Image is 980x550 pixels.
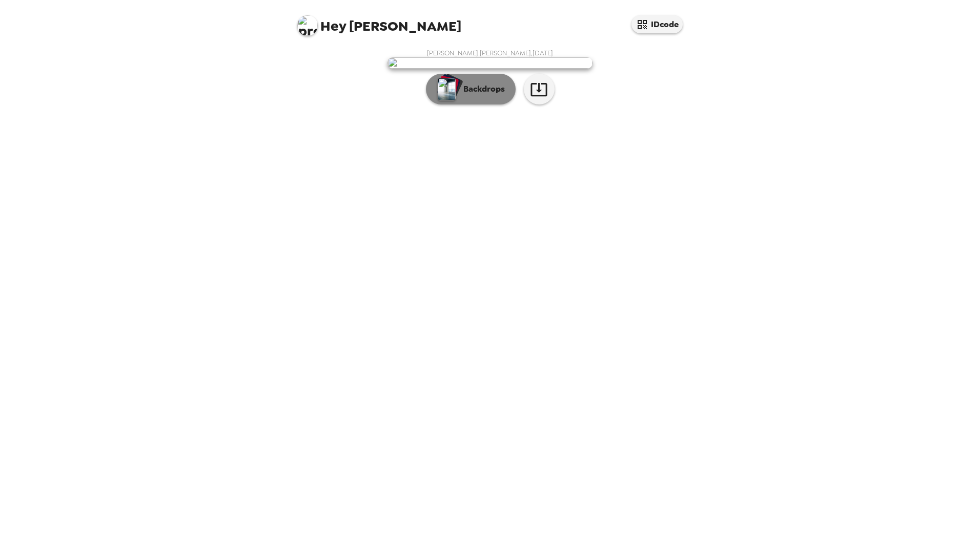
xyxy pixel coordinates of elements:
[427,49,553,57] span: [PERSON_NAME] [PERSON_NAME] , [DATE]
[458,83,505,95] p: Backdrops
[387,57,593,69] img: user
[297,10,461,33] span: [PERSON_NAME]
[320,17,346,35] span: Hey
[297,15,318,36] img: profile pic
[426,74,516,104] button: Backdrops
[631,15,683,33] button: IDcode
